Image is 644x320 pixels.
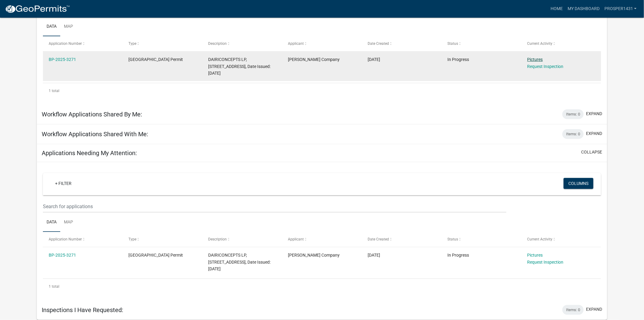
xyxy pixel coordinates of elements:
h5: Applications Needing My Attention: [42,149,137,157]
datatable-header-cell: Applicant [282,36,362,51]
div: 1 total [43,83,601,98]
span: DAIRICONCEPTS LP, 5115 HIGHWAY 47 NW, Reroof, Date Issued: 08/22/2025 [208,253,271,272]
span: Date Created [368,237,389,241]
span: Current Activity [527,237,553,241]
span: Isanti County Building Permit [128,253,183,258]
a: BP-2025-3271 [49,253,76,258]
a: Home [548,3,565,15]
a: Data [43,213,60,232]
span: Application Number [49,41,82,46]
a: + Filter [50,178,76,189]
datatable-header-cell: Current Activity [522,232,601,247]
button: expand [586,130,602,137]
span: In Progress [448,57,469,62]
button: collapse [581,149,602,155]
a: Map [60,17,77,37]
a: My Dashboard [565,3,602,15]
div: 1 total [43,279,601,294]
span: Description [208,41,227,46]
span: Applicant [288,237,304,241]
span: McDowall Company [288,57,340,62]
span: Applicant [288,41,304,46]
h5: Workflow Applications Shared By Me: [42,111,142,118]
datatable-header-cell: Description [202,36,282,51]
span: Description [208,237,227,241]
a: Request Inspection [527,64,564,69]
span: McDowall Company [288,253,340,258]
datatable-header-cell: Applicant [282,232,362,247]
span: 08/21/2025 [368,253,380,258]
h5: Inspections I Have Requested: [42,306,123,314]
a: Pictures [527,57,543,62]
datatable-header-cell: Date Created [362,232,442,247]
span: Status [448,237,458,241]
a: BP-2025-3271 [49,57,76,62]
span: DAIRICONCEPTS LP, 5115 HIGHWAY 47 NW, Reroof, Date Issued: 08/22/2025 [208,57,271,76]
span: Application Number [49,237,82,241]
a: Map [60,213,77,232]
span: 08/21/2025 [368,57,380,62]
input: Search for applications [43,200,507,213]
span: Date Created [368,41,389,46]
button: expand [586,306,602,313]
datatable-header-cell: Current Activity [522,36,601,51]
div: collapse [37,162,607,300]
h5: Workflow Applications Shared With Me: [42,130,148,138]
button: expand [586,111,602,117]
datatable-header-cell: Status [442,36,522,51]
datatable-header-cell: Status [442,232,522,247]
div: Items: 0 [562,109,584,119]
a: Request Inspection [527,260,564,265]
div: Items: 0 [562,129,584,139]
span: Current Activity [527,41,553,46]
a: Pictures [527,253,543,258]
datatable-header-cell: Application Number [43,232,123,247]
a: Data [43,17,60,37]
span: Type [128,237,136,241]
span: Isanti County Building Permit [128,57,183,62]
datatable-header-cell: Description [202,232,282,247]
datatable-header-cell: Date Created [362,36,442,51]
datatable-header-cell: Application Number [43,36,123,51]
a: Prosper1431 [602,3,639,15]
button: Columns [564,178,593,189]
datatable-header-cell: Type [123,232,202,247]
div: Items: 0 [562,305,584,315]
datatable-header-cell: Type [123,36,202,51]
span: Status [448,41,458,46]
span: Type [128,41,136,46]
span: In Progress [448,253,469,258]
